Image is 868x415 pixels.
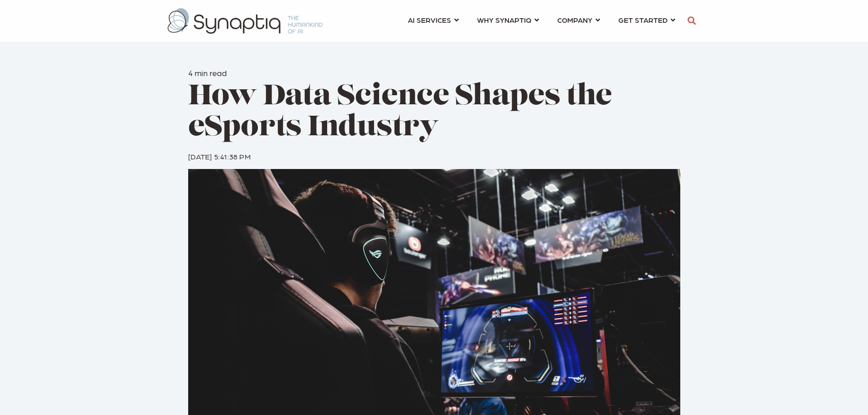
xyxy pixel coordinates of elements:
a: WHY SYNAPTIQ [477,11,539,28]
a: COMPANY [557,11,600,28]
span: AI SERVICES [408,15,451,24]
span: COMPANY [557,15,592,24]
a: GET STARTED [618,11,675,28]
span: GET STARTED [618,15,668,24]
nav: menu [399,5,684,37]
h6: 4 min read [188,68,680,78]
img: synaptiq logo-2 [168,8,323,34]
a: AI SERVICES [408,11,459,28]
span: WHY SYNAPTIQ [477,15,531,24]
span: [DATE] 5:41:38 PM [188,152,251,161]
span: How Data Science Shapes the eSports Industry [188,83,612,143]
